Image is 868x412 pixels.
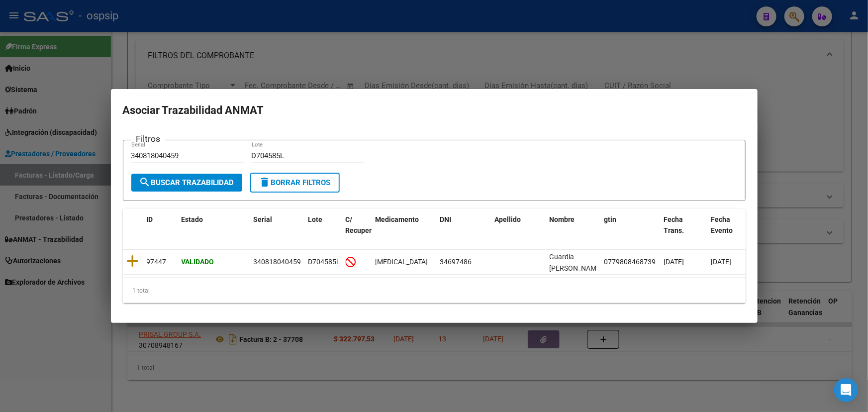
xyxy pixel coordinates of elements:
[491,209,546,253] datatable-header-cell: Apellido
[707,209,755,253] datatable-header-cell: Fecha Evento
[147,215,153,223] span: ID
[139,178,234,187] span: Buscar Trazabilidad
[139,176,151,188] mat-icon: search
[440,215,452,223] span: DNI
[660,209,707,253] datatable-header-cell: Fecha Trans.
[143,209,178,253] datatable-header-cell: ID
[664,215,684,235] span: Fecha Trans.
[495,215,521,223] span: Apellido
[342,209,372,253] datatable-header-cell: C/ Recupero
[259,178,331,187] span: Borrar Filtros
[550,253,603,272] span: Guardia Fernanda Elizabet
[664,258,684,266] span: [DATE]
[604,258,660,266] span: 07798084687394
[304,209,342,253] datatable-header-cell: Lote
[376,215,419,223] span: Medicamento
[254,215,273,223] span: Serial
[254,258,301,266] span: 340818040459
[346,215,376,235] span: C/ Recupero
[711,215,733,235] span: Fecha Evento
[834,378,858,402] div: Open Intercom Messenger
[376,258,428,266] span: HUMALOG
[546,209,600,253] datatable-header-cell: Nombre
[182,215,203,223] span: Estado
[250,209,304,253] datatable-header-cell: Serial
[182,258,214,266] strong: Validado
[550,215,575,223] span: Nombre
[131,174,242,192] button: Buscar Trazabilidad
[440,258,472,266] span: 34697486
[308,258,341,266] span: D704585L
[604,215,617,223] span: gtin
[147,258,167,266] span: 97447
[600,209,660,253] datatable-header-cell: gtin
[123,278,746,303] div: 1 total
[372,209,436,253] datatable-header-cell: Medicamento
[178,209,250,253] datatable-header-cell: Estado
[711,258,732,266] span: [DATE]
[308,215,323,223] span: Lote
[123,101,746,120] h2: Asociar Trazabilidad ANMAT
[250,173,340,193] button: Borrar Filtros
[436,209,491,253] datatable-header-cell: DNI
[259,176,271,188] mat-icon: delete
[131,132,166,145] h3: Filtros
